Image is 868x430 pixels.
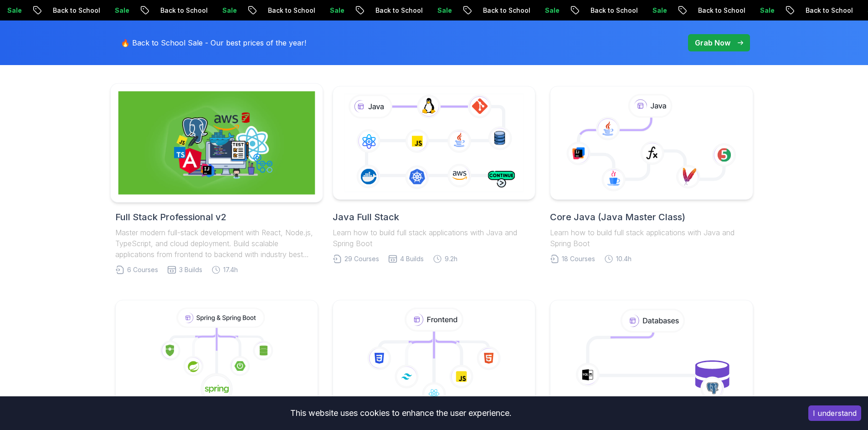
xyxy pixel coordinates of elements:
p: Learn how to build full stack applications with Java and Spring Boot [550,227,753,249]
p: Back to School [336,6,398,15]
span: 29 Courses [344,254,379,263]
p: Back to School [659,6,721,15]
span: 3 Builds [179,265,202,274]
a: Full Stack Professional v2Full Stack Professional v2Master modern full-stack development with Rea... [115,86,318,274]
a: Java Full StackLearn how to build full stack applications with Java and Spring Boot29 Courses4 Bu... [333,86,535,263]
p: Back to School [14,6,76,15]
span: 18 Courses [562,254,595,263]
p: Sale [506,6,535,15]
p: Master modern full-stack development with React, Node.js, TypeScript, and cloud deployment. Build... [115,227,318,260]
p: Back to School [766,6,828,15]
p: Sale [613,6,642,15]
p: Back to School [551,6,613,15]
span: 17.4h [223,265,238,274]
span: 6 Courses [127,265,158,274]
p: Learn how to build full stack applications with Java and Spring Boot [333,227,535,249]
p: Back to School [444,6,506,15]
h2: Full Stack Professional v2 [115,211,318,223]
p: Back to School [121,6,183,15]
p: Sale [76,6,105,15]
p: Sale [291,6,320,15]
div: This website uses cookies to enhance the user experience. [7,403,795,423]
p: Back to School [229,6,291,15]
h2: Java Full Stack [333,211,535,223]
span: 4 Builds [400,254,424,263]
img: Full Stack Professional v2 [118,91,315,195]
p: Sale [398,6,427,15]
p: Sale [721,6,750,15]
p: Grab Now [695,37,730,48]
p: Sale [183,6,212,15]
h2: Core Java (Java Master Class) [550,211,753,223]
p: 🔥 Back to School Sale - Our best prices of the year! [121,37,306,48]
button: Accept cookies [808,405,861,421]
p: Sale [828,6,858,15]
span: 9.2h [445,254,457,263]
a: Core Java (Java Master Class)Learn how to build full stack applications with Java and Spring Boot... [550,86,753,263]
span: 10.4h [616,254,632,263]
